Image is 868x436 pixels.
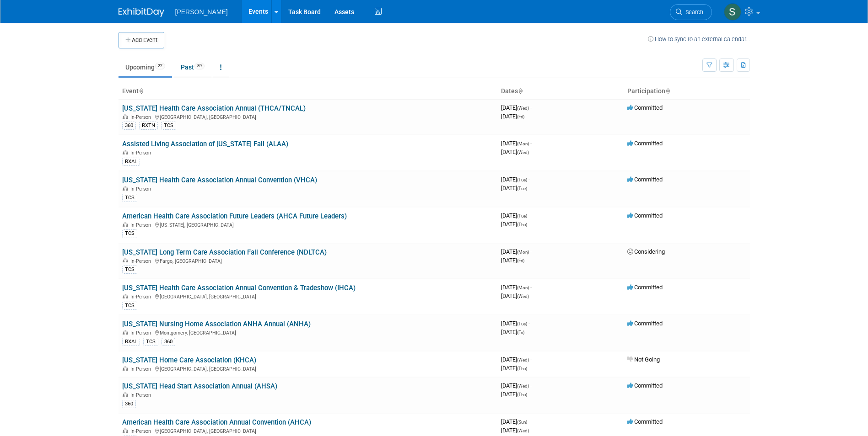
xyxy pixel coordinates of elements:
span: - [530,248,532,255]
span: [DATE] [501,292,529,299]
span: - [530,140,532,147]
span: (Wed) [517,106,529,111]
span: [DATE] [501,320,530,327]
span: [DATE] [501,382,532,389]
span: [DATE] [501,149,529,155]
span: (Wed) [517,294,529,299]
img: In-Person Event [123,330,128,335]
span: In-Person [130,392,154,398]
span: (Mon) [517,141,529,146]
a: Sort by Event Name [139,87,143,95]
span: Not Going [627,356,660,363]
span: 22 [155,63,165,69]
span: Committed [627,176,663,183]
div: [US_STATE], [GEOGRAPHIC_DATA] [122,221,494,228]
div: RXAL [122,338,140,346]
span: Committed [627,284,663,291]
a: Sort by Start Date [518,87,523,95]
span: Committed [627,140,663,147]
span: In-Person [130,258,154,264]
span: In-Person [130,428,154,434]
img: In-Person Event [123,428,128,433]
span: - [528,418,530,425]
div: [GEOGRAPHIC_DATA], [GEOGRAPHIC_DATA] [122,427,494,434]
div: [GEOGRAPHIC_DATA], [GEOGRAPHIC_DATA] [122,292,494,300]
a: Assisted Living Association of [US_STATE] Fall (ALAA) [122,140,288,148]
span: (Wed) [517,428,529,433]
a: Upcoming22 [119,58,172,76]
span: (Thu) [517,392,527,397]
span: [DATE] [501,427,529,434]
a: [US_STATE] Nursing Home Association ANHA Annual (ANHA) [122,320,311,328]
span: Committed [627,382,663,389]
span: [DATE] [501,356,532,363]
span: (Wed) [517,150,529,155]
span: [DATE] [501,284,532,291]
img: In-Person Event [123,222,128,227]
span: [DATE] [501,248,532,255]
div: TCS [143,338,158,346]
span: [DATE] [501,113,524,120]
span: (Fri) [517,330,524,335]
span: Search [682,9,703,16]
span: [DATE] [501,365,527,372]
span: [DATE] [501,257,524,264]
a: Past89 [174,58,211,76]
span: (Tue) [517,186,527,191]
span: In-Person [130,186,154,192]
div: TCS [122,266,137,274]
img: In-Person Event [123,186,128,191]
span: Committed [627,104,663,111]
span: [DATE] [501,140,532,147]
span: Committed [627,320,663,327]
a: [US_STATE] Home Care Association (KHCA) [122,356,256,364]
span: [PERSON_NAME] [175,8,228,16]
span: (Wed) [517,357,529,362]
a: [US_STATE] Health Care Association Annual Convention (VHCA) [122,176,317,184]
th: Participation [624,84,750,99]
a: [US_STATE] Long Term Care Association Fall Conference (NDLTCA) [122,248,327,256]
span: - [528,176,530,183]
span: [DATE] [501,221,527,228]
a: [US_STATE] Health Care Association Annual Convention & Tradeshow (IHCA) [122,284,356,292]
div: TCS [122,194,137,202]
a: [US_STATE] Head Start Association Annual (AHSA) [122,382,277,390]
img: In-Person Event [123,258,128,263]
span: - [530,104,532,111]
span: [DATE] [501,212,530,219]
div: RXAL [122,158,140,166]
div: 360 [122,400,136,408]
span: (Sun) [517,420,527,425]
span: (Thu) [517,222,527,227]
img: Samia Goodwyn [724,3,741,21]
img: In-Person Event [123,294,128,298]
span: (Tue) [517,321,527,326]
span: (Thu) [517,366,527,371]
span: [DATE] [501,185,527,191]
span: [DATE] [501,329,524,335]
span: Considering [627,248,665,255]
div: TCS [122,229,137,238]
span: Committed [627,212,663,219]
span: - [530,284,532,291]
img: In-Person Event [123,150,128,154]
span: [DATE] [501,418,530,425]
span: 89 [194,63,205,69]
span: [DATE] [501,176,530,183]
span: (Tue) [517,177,527,182]
span: - [528,212,530,219]
a: Sort by Participation Type [665,87,670,95]
span: Committed [627,418,663,425]
span: (Mon) [517,285,529,290]
span: (Fri) [517,258,524,263]
div: 360 [162,338,175,346]
img: In-Person Event [123,392,128,397]
div: [GEOGRAPHIC_DATA], [GEOGRAPHIC_DATA] [122,365,494,372]
a: [US_STATE] Health Care Association Annual (THCA/TNCAL) [122,104,306,112]
img: ExhibitDay [119,8,164,17]
img: In-Person Event [123,366,128,371]
span: In-Person [130,366,154,372]
span: [DATE] [501,104,532,111]
div: Fargo, [GEOGRAPHIC_DATA] [122,257,494,264]
span: - [528,320,530,327]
